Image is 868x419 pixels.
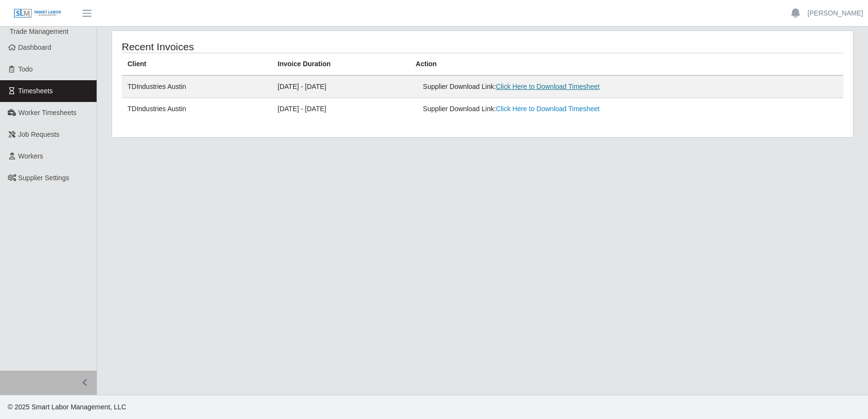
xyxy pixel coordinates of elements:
td: [DATE] - [DATE] [272,98,410,120]
a: Click Here to Download Timesheet [496,105,600,113]
td: [DATE] - [DATE] [272,75,410,98]
div: Supplier Download Link: [423,104,690,114]
span: © 2025 Smart Labor Management, LLC [8,403,126,411]
td: TDIndustries Austin [122,98,272,120]
span: Timesheets [18,87,53,95]
span: Workers [18,152,43,160]
img: SLM Logo [14,8,62,19]
h4: Recent Invoices [122,41,414,53]
div: Supplier Download Link: [423,82,690,92]
a: [PERSON_NAME] [808,8,863,18]
a: Click Here to Download Timesheet [496,83,600,90]
span: Supplier Settings [18,174,70,182]
span: Todo [18,65,33,73]
span: Worker Timesheets [18,109,76,116]
th: Action [410,53,843,76]
th: Invoice Duration [272,53,410,76]
span: Dashboard [18,43,52,51]
span: Job Requests [18,130,60,138]
td: TDIndustries Austin [122,75,272,98]
th: Client [122,53,272,76]
span: Trade Management [10,28,69,35]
